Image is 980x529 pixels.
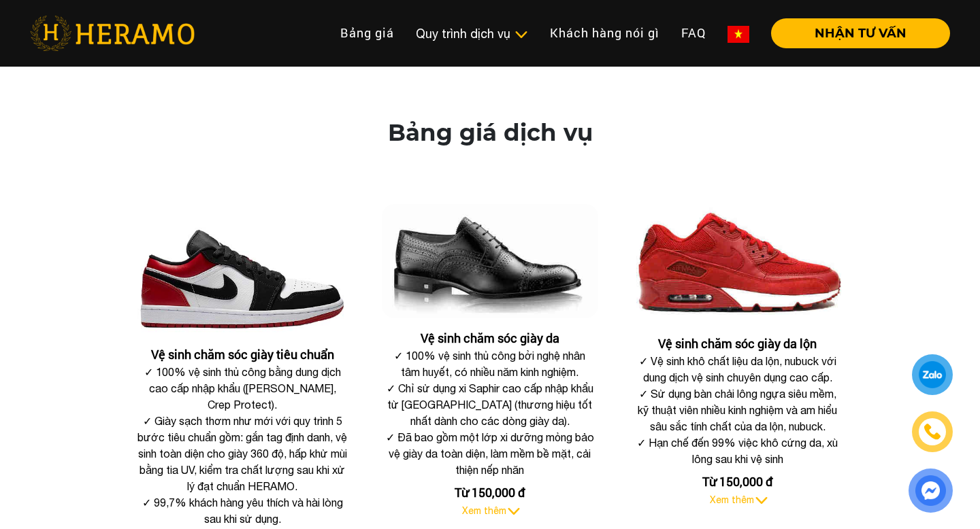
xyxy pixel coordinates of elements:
[670,18,717,48] a: FAQ
[710,494,754,505] span: Xem thêm
[539,18,670,48] a: Khách hàng nói gì
[137,413,347,494] div: ✓ Giày sạch thơm như mới với quy trình 5 bước tiêu chuẩn gồm: gắn tag định danh, vệ sinh toàn diệ...
[137,494,347,527] div: ✓ 99,7% khách hàng yêu thích và hài lòng sau khi sử dụng.
[633,434,843,467] div: ✓ Hạn chế đến 99% việc khô cứng da, xù lông sau khi vệ sinh
[382,329,598,347] div: Vệ sinh chăm sóc giày da
[633,353,843,386] div: ✓ Vệ sinh khô chất liệu da lộn, nubuck với dung dịch vệ sinh chuyên dụng cao cấp.
[514,28,528,41] img: subToggleIcon
[416,24,528,43] div: Quy trình dịch vụ
[329,18,405,48] a: Bảng giá
[760,27,950,39] a: NHẬN TƯ VẤN
[771,18,950,48] button: NHẬN TƯ VẤN
[914,413,951,451] a: phone-icon
[506,505,521,518] img: subToggleIcon
[633,386,843,434] div: ✓ Sử dụng bàn chải lông ngựa siêu mềm, kỹ thuật viên nhiều kinh nghiệm và am hiểu sâu sắc tính ch...
[630,204,846,324] img: Vệ sinh chăm sóc giày da lộn
[385,380,595,429] div: ✓ Chỉ sử dụng xi Saphir cao cấp nhập khẩu từ [GEOGRAPHIC_DATA] (thương hiệu tốt nhất dành cho các...
[922,422,942,442] img: phone-icon
[619,193,857,519] a: Vệ sinh chăm sóc giày da lộnVệ sinh chăm sóc giày da lộn✓ Vệ sinh khô chất liệu da lộn, nubuck vớ...
[388,119,593,147] h3: Bảng giá dịch vụ
[630,335,846,353] div: Vệ sinh chăm sóc giày da lộn
[134,345,350,364] div: Vệ sinh chăm sóc giày tiêu chuẩn
[385,429,595,478] div: ✓ Đã bao gồm một lớp xi dưỡng mỏng bảo vệ giày da toàn diện, làm mềm bề mặt, cải thiện nếp nhăn
[382,483,598,502] div: Từ 150,000 đ
[385,347,595,380] div: ✓ 100% vệ sinh thủ công bởi nghệ nhân tâm huyết, có nhiều năm kinh nghiệm.
[137,364,347,413] div: ✓ 100% vệ sinh thủ công bằng dung dịch cao cấp nhập khẩu ([PERSON_NAME], Crep Protect).
[728,26,749,43] img: vn-flag.png
[30,16,195,51] img: heramo-logo.png
[462,505,506,516] span: Xem thêm
[134,204,350,335] img: Vệ sinh chăm sóc giày tiêu chuẩn
[630,473,846,491] div: Từ 150,000 đ
[382,204,598,319] img: Vệ sinh chăm sóc giày da
[754,494,768,507] img: subToggleIcon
